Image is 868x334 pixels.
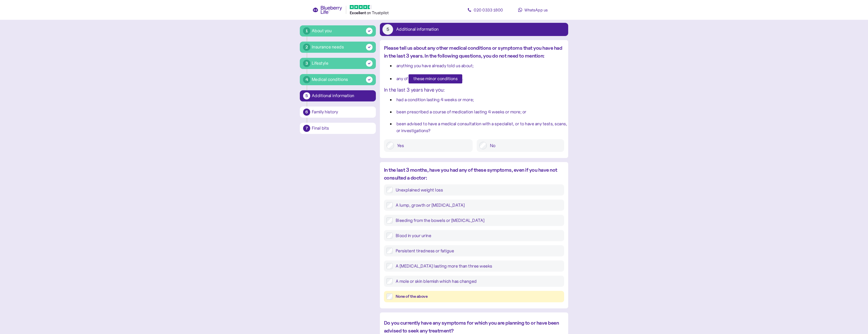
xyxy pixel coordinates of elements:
[396,293,562,300] div: None of the above
[367,10,389,15] span: on Trustpilot
[303,76,310,83] div: 4
[300,90,376,101] button: 5Additional information
[312,126,373,131] div: Final bits
[300,58,376,69] button: 3Lifestyle
[303,92,310,99] div: 5
[393,263,562,269] label: A [MEDICAL_DATA] lasting more than three weeks
[393,202,562,208] label: A lump, growth or [MEDICAL_DATA]
[393,217,562,223] label: Bleeding from the bowels or [MEDICAL_DATA]
[382,24,393,35] div: 5
[303,109,310,116] div: 6
[384,86,564,94] div: In the last 3 years have you:
[312,94,373,98] div: Additional information
[409,74,462,83] button: these minor conditions
[396,27,439,32] div: Additional information
[394,142,470,149] label: Yes
[303,27,310,34] div: 1
[380,23,568,36] button: 5Additional information
[487,142,562,149] label: No
[312,76,348,83] div: Medical conditions
[300,42,376,53] button: 2Insurance needs
[393,187,562,193] label: Unexplained weight loss
[300,74,376,85] button: 4Medical conditions
[300,25,376,37] button: 1About you
[393,278,562,284] label: A mole or skin blemish which has changed
[312,27,332,34] div: About you
[474,7,503,12] span: 020 0333 1800
[303,44,310,51] div: 2
[396,120,570,134] div: been advised to have a medical consultation with a specialist, or to have any tests, scans, or in...
[396,109,526,115] div: been prescribed a course of medication lasting 4 weeks or more; or
[303,125,310,132] div: 7
[510,5,556,15] a: WhatsApp us
[393,233,562,239] label: Blood in your urine
[350,10,367,15] span: Excellent ️
[312,44,344,50] div: Insurance needs
[463,5,508,15] a: 020 0333 1800
[396,96,474,103] div: had a condition lasting 4 weeks or more;
[384,166,564,182] div: In the last 3 months, have you had any of these symptoms, even if you have not consulted a doctor:
[396,62,474,69] div: anything you have already told us about;
[384,44,564,60] div: Please tell us about any other medical conditions or symptoms that you have had in the last 3 yea...
[524,7,548,12] span: WhatsApp us
[396,74,464,83] div: any of .
[300,107,376,118] button: 6Family history
[393,248,562,254] label: Persistent tiredness or fatigue
[312,110,373,114] div: Family history
[300,123,376,134] button: 7Final bits
[303,60,310,67] div: 3
[413,75,457,83] span: these minor conditions
[312,60,328,67] div: Lifestyle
